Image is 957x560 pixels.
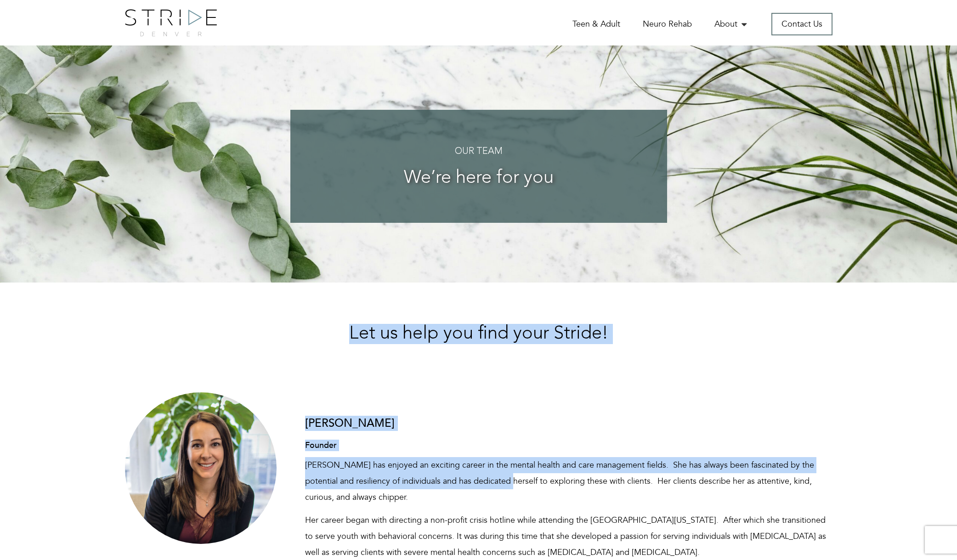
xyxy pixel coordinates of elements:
[771,13,832,35] a: Contact Us
[305,459,814,503] span: [PERSON_NAME] has enjoyed an exciting career in the mental health and care management fields. She...
[125,9,217,36] img: logo.png
[309,147,649,157] h4: Our Team
[305,441,832,450] h4: Founder
[125,324,832,344] h2: Let us help you find your Stride!
[572,18,620,30] a: Teen & Adult
[309,168,649,188] h3: We’re here for you
[643,18,692,30] a: Neuro Rehab
[305,418,832,430] h3: [PERSON_NAME]
[305,515,826,558] span: Her career began with directing a non-profit crisis hotline while attending the [GEOGRAPHIC_DATA]...
[714,18,749,30] a: About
